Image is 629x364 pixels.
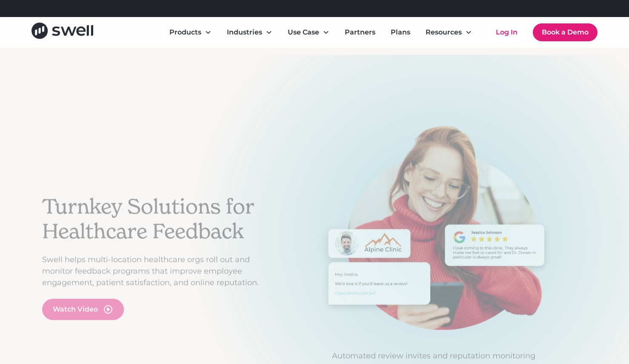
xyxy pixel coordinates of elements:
[487,24,526,41] a: Log In
[42,254,272,288] p: Swell helps multi-location healthcare orgs roll out and monitor feedback programs that improve em...
[288,27,319,37] div: Use Case
[42,298,124,320] a: open lightbox
[384,24,417,41] a: Plans
[419,24,479,41] div: Resources
[169,27,201,37] div: Products
[280,126,587,362] div: 1 of 3
[533,23,598,41] a: Book a Demo
[338,24,382,41] a: Partners
[53,304,98,314] div: Watch Video
[220,24,279,41] div: Industries
[227,27,262,37] div: Industries
[280,350,587,362] p: Automated review invites and reputation monitoring
[31,23,93,42] a: home
[281,24,336,41] div: Use Case
[42,195,272,244] h2: Turnkey Solutions for Healthcare Feedback
[426,27,462,37] div: Resources
[163,24,218,41] div: Products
